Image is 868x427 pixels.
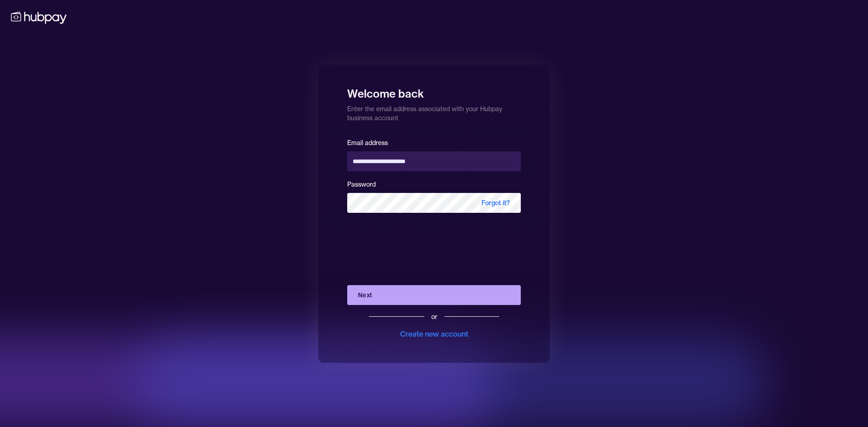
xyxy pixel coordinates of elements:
[347,180,376,188] label: Password
[431,312,437,321] div: or
[400,328,468,339] div: Create new account
[471,193,521,213] span: Forgot it?
[347,139,388,147] label: Email address
[347,285,521,305] button: Next
[347,81,521,101] h1: Welcome back
[347,101,521,122] p: Enter the email address associated with your Hubpay business account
